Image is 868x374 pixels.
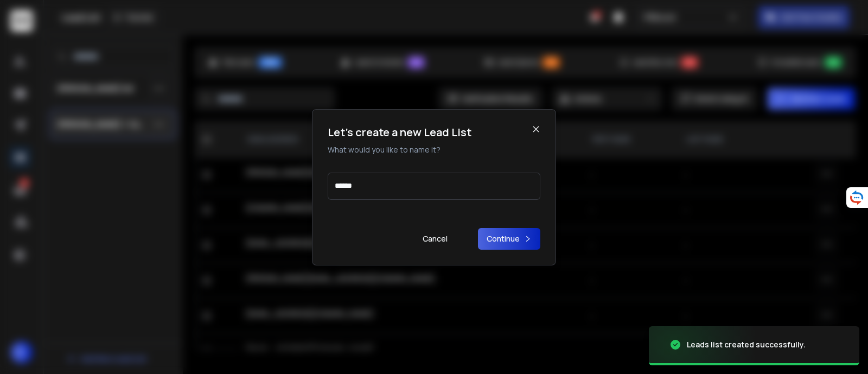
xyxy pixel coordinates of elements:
[478,228,540,250] button: Continue
[328,125,471,140] h1: Let's create a new Lead List
[687,339,806,350] div: Leads list created successfully.
[414,228,456,250] button: Cancel
[328,144,471,155] p: What would you like to name it?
